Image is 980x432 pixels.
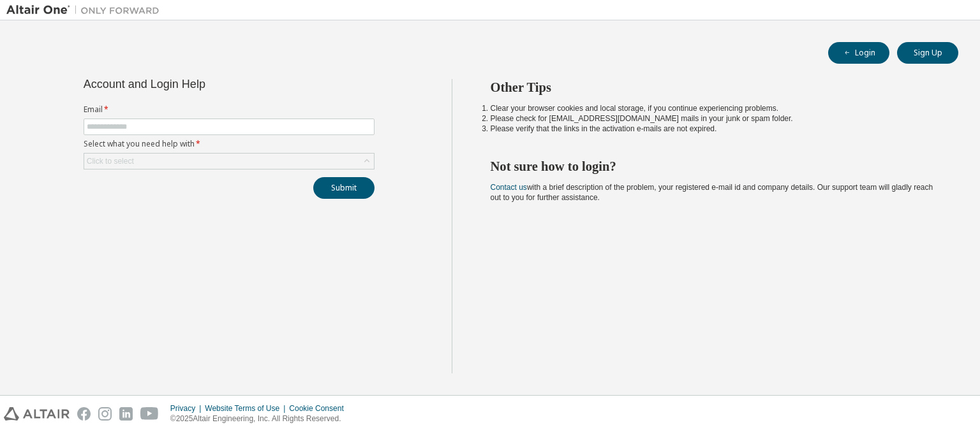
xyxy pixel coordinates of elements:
img: Altair One [6,4,166,17]
h2: Other Tips [491,79,936,96]
img: facebook.svg [77,407,91,421]
span: with a brief description of the problem, your registered e-mail id and company details. Our suppo... [491,183,933,202]
img: youtube.svg [140,407,159,421]
li: Please check for [EMAIL_ADDRESS][DOMAIN_NAME] mails in your junk or spam folder. [491,113,936,124]
img: altair_logo.svg [4,407,70,421]
h2: Not sure how to login? [491,158,936,175]
a: Contact us [491,183,527,192]
label: Email [84,104,375,115]
li: Clear your browser cookies and local storage, if you continue experiencing problems. [491,103,936,113]
li: Please verify that the links in the activation e-mails are not expired. [491,124,936,134]
button: Login [828,42,889,64]
img: linkedin.svg [119,407,133,421]
div: Click to select [87,156,134,166]
label: Select what you need help with [84,139,375,149]
div: Account and Login Help [84,79,316,89]
button: Submit [313,177,375,199]
div: Privacy [170,403,205,414]
button: Sign Up [897,42,958,64]
div: Click to select [84,154,374,169]
img: instagram.svg [98,407,112,421]
div: Website Terms of Use [205,403,289,414]
div: Cookie Consent [289,403,351,414]
p: © 2025 Altair Engineering, Inc. All Rights Reserved. [170,414,352,424]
